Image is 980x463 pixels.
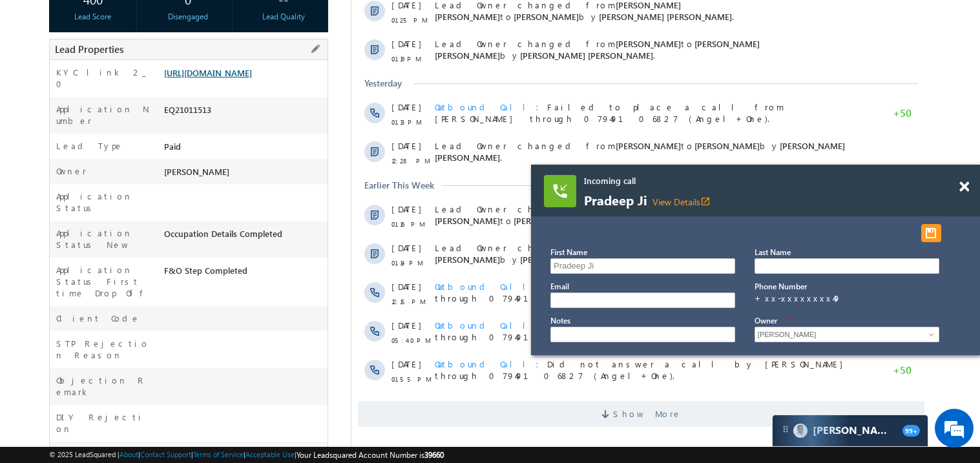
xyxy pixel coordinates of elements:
[40,230,79,242] span: 01:13 PM
[56,67,151,90] label: KYC link 2_0
[584,194,894,208] span: Pradeep Ji
[40,167,79,178] span: 01:19 PM
[40,89,79,101] span: 02:28 PM
[343,254,408,265] span: [PERSON_NAME]
[755,282,807,291] label: Phone Number
[65,10,162,30] div: Sales Activity,Email Bounced,Email Link Clicked,Email Marked Spam,Email Opened & 79 more..
[222,14,248,26] div: All Time
[40,113,69,125] span: [DATE]
[83,317,329,340] span: [PERSON_NAME] [PERSON_NAME]
[541,400,560,416] span: +50
[83,74,196,85] span: Outbound Call
[140,450,191,458] a: Contact Support
[193,450,244,458] a: Terms of Service
[68,14,105,26] div: 84 Selected
[56,264,151,299] label: Application Status First time Drop Off
[55,43,123,56] span: Lead Properties
[83,395,196,406] span: Outbound Call
[161,264,328,282] div: F&O Step Completed
[161,103,328,121] div: EQ21011513
[83,113,329,136] span: [PERSON_NAME] [PERSON_NAME]
[83,215,433,238] span: Failed to place a call from [PERSON_NAME] through 07949106827 (Angel+One).
[56,165,87,177] label: Owner
[541,439,560,455] span: +50
[40,448,79,460] span: 05:40 PM
[147,11,229,23] div: Disengaged
[83,356,408,378] span: [PERSON_NAME] [PERSON_NAME]
[247,125,381,136] span: [PERSON_NAME] [PERSON_NAME]
[161,227,328,245] div: Occupation Details Completed
[755,316,777,325] label: Owner
[56,313,140,324] label: Client Code
[83,254,494,276] span: [PERSON_NAME] [PERSON_NAME]
[264,356,329,367] span: [PERSON_NAME]
[40,254,69,265] span: [DATE]
[40,332,79,344] span: 01:16 PM
[40,152,69,163] span: [DATE]
[56,375,151,398] label: Objection Remark
[194,10,212,29] span: Time
[780,424,791,435] img: carter-drag
[83,395,498,417] span: Did not answer a call by [PERSON_NAME] through 07949106827 (Angel+One).
[13,10,57,29] span: Activity Type
[83,74,498,97] span: Did not answer a call by [PERSON_NAME] through 07949106827 (Angel+One).
[56,227,151,251] label: Application Status New
[243,11,324,23] div: Lead Quality
[40,269,79,280] span: 12:28 PM
[902,425,920,437] span: 99+
[56,338,151,361] label: STP Rejection Reason
[755,293,938,304] div: +xx-xxxxxxxx49
[169,367,302,378] span: [PERSON_NAME] [PERSON_NAME]
[83,152,408,174] span: Lead Owner changed from to by .
[56,140,123,152] label: Lead Type
[40,409,79,421] span: 12:15 PM
[424,450,444,460] span: 39660
[120,450,138,458] a: About
[772,415,928,447] div: carter-dragCarter[PERSON_NAME]99+
[793,424,808,438] img: Carter
[247,329,381,340] span: [PERSON_NAME] [PERSON_NAME]
[56,103,151,127] label: Application Number
[40,371,79,382] span: 01:14 PM
[264,152,329,163] span: [PERSON_NAME]
[541,80,560,96] span: +50
[550,316,570,325] label: Notes
[40,215,69,227] span: [DATE]
[13,50,55,62] div: Today
[921,224,941,242] button: Save and Dispose
[83,433,196,444] span: Outbound Call
[755,247,791,257] label: Last Name
[52,11,134,23] div: Lead Score
[56,411,151,435] label: DIY Rejection
[584,175,894,187] span: Incoming call
[13,191,55,203] div: Yesterday
[169,163,302,174] span: [PERSON_NAME] [PERSON_NAME]
[83,254,494,276] span: Lead Owner changed from to by .
[83,356,408,378] span: Lead Owner changed from to by .
[83,433,498,456] span: Did not answer a call by [PERSON_NAME] through 07949106827 (Angel+One).
[40,317,69,329] span: [DATE]
[264,254,329,265] span: [PERSON_NAME]
[162,329,227,340] span: [PERSON_NAME]
[161,140,328,158] div: Paid
[164,67,252,78] a: [URL][DOMAIN_NAME]
[245,450,295,458] a: Acceptable Use
[56,190,151,214] label: Application Status
[162,125,227,136] span: [PERSON_NAME]
[40,74,69,86] span: [DATE]
[755,327,939,342] input: Type to Search
[550,247,587,257] label: First Name
[40,356,69,367] span: [DATE]
[49,449,444,461] span: © 2025 LeadSquared | | | | |
[83,215,196,226] span: Outbound Call
[13,293,83,305] div: Earlier This Week
[700,196,711,207] i: View Details
[40,433,69,445] span: [DATE]
[164,166,229,177] span: [PERSON_NAME]
[83,152,408,174] span: [PERSON_NAME] [PERSON_NAME]
[83,113,382,136] span: Lead Owner changed from to by .
[541,221,560,236] span: +50
[83,317,382,340] span: Lead Owner changed from to by .
[40,395,69,406] span: [DATE]
[297,450,444,460] span: Your Leadsquared Account Number is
